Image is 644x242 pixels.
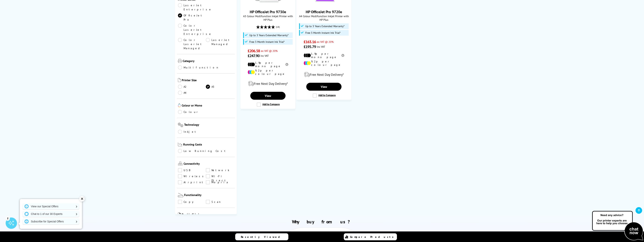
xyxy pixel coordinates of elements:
[178,91,206,95] a: A4
[305,25,345,28] span: Up to 3 Years Extended Warranty*
[23,218,79,224] a: Subscribe for Special Offers
[178,13,206,22] a: OfficeJet Pro
[248,48,260,53] span: £206.58
[178,110,206,114] a: Colour
[178,3,212,11] a: LaserJet Enterprise
[305,31,341,34] span: Free 3 Month Instant Ink Trial*
[178,103,181,107] img: Colour or Mono
[304,39,316,44] span: £163.16
[254,3,282,6] a: HP OfficeJet Pro 9730e
[184,162,234,166] span: Connectivity
[178,149,234,153] a: Low Running Cost
[206,174,234,178] a: Wi-Fi Direct
[317,45,325,48] span: inc VAT
[243,78,293,89] div: modal_delivery
[248,53,260,58] span: £247.90
[23,203,79,209] a: View our Special Offers
[178,59,182,63] img: Category
[178,213,181,216] img: Double Sided
[178,200,206,204] a: Copy
[206,85,234,89] a: A3
[182,213,234,217] span: Double Sided
[6,216,10,220] div: 2
[206,200,234,204] a: Scan
[317,40,334,44] span: ex VAT @ 20%
[250,92,285,100] a: View
[183,142,234,147] span: Running Costs
[178,174,206,178] a: Wireless
[178,193,183,197] img: Functionality
[206,38,234,50] a: LaserJet Managed
[241,235,284,239] span: Recently Viewed
[243,14,293,21] span: A3 Colour Multifunction Inkjet Printer with HP Plus
[249,40,285,43] span: Free 3 Month Instant Ink Trial*
[206,180,234,184] a: Mopria
[249,34,289,37] span: Up to 3 Years Extended Warranty*
[178,130,206,134] a: Inkjet
[206,168,234,172] a: Network
[260,54,269,57] span: inc VAT
[235,233,288,240] a: Recently Viewed
[257,103,280,107] label: Add to Compare
[23,211,79,217] a: Chat to 1 of our 30 Experts
[178,162,183,165] img: Connectivity
[248,61,288,68] li: 1.9p per mono page
[178,38,206,50] a: Color LaserJet Managed
[178,123,183,127] img: Technology
[344,233,397,240] a: Compare Products
[184,193,234,198] span: Functionality
[182,103,234,108] span: Colour or Mono
[183,59,234,64] span: Category
[178,24,212,36] a: Color LaserJet Enterprise
[178,85,206,89] a: A2
[313,93,336,98] label: Add to Compare
[304,52,344,59] li: 1.9p per mono page
[306,9,342,14] a: HP OfficeJet Pro 9720e
[261,49,278,53] span: ex VAT @ 20%
[184,123,234,128] span: Technology
[248,69,288,76] li: 9.2p per colour page
[276,23,280,31] span: (18)
[299,14,349,21] span: A4 Colour Multifunction Inkjet Printer with HP Plus
[178,65,219,70] a: Multifunction
[350,235,396,239] span: Compare Products
[178,78,181,82] img: Printer Size
[299,69,349,80] div: modal_delivery
[591,210,644,241] img: Open Live Chat window
[191,219,453,225] h2: Why buy from us?
[304,44,316,49] span: £195.79
[182,78,234,83] span: Printer Size
[310,3,338,6] a: HP OfficeJet Pro 9720e
[250,9,286,14] a: HP OfficeJet Pro 9730e
[178,142,182,146] img: Running Costs
[178,168,206,172] a: USB
[79,196,85,201] div: ✕
[306,83,341,91] a: View
[304,60,344,67] li: 9.2p per colour page
[178,180,206,184] a: Airprint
